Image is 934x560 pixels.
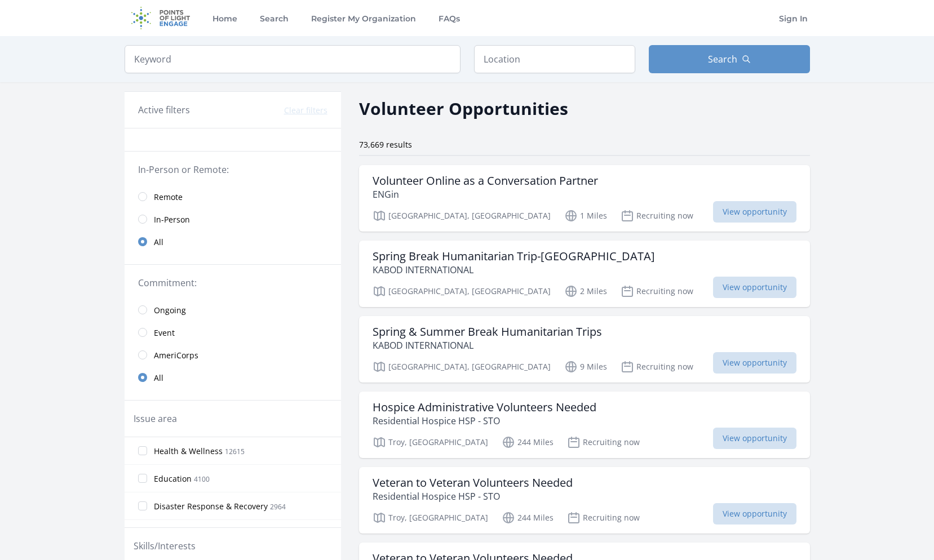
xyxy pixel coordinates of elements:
[373,490,573,503] p: Residential Hospice HSP - STO
[125,299,341,321] a: Ongoing
[134,539,196,553] legend: Skills/Interests
[154,501,268,512] span: Disaster Response & Recovery
[138,276,327,290] legend: Commitment:
[708,52,737,66] span: Search
[359,316,810,383] a: Spring & Summer Break Humanitarian Trips KABOD INTERNATIONAL [GEOGRAPHIC_DATA], [GEOGRAPHIC_DATA]...
[138,446,147,455] input: Health & Wellness 12615
[359,139,412,150] span: 73,669 results
[125,185,341,208] a: Remote
[194,474,210,484] span: 4100
[373,360,551,374] p: [GEOGRAPHIC_DATA], [GEOGRAPHIC_DATA]
[373,339,602,352] p: KABOD INTERNATIONAL
[125,366,341,389] a: All
[125,45,461,73] input: Keyword
[359,96,568,121] h2: Volunteer Opportunities
[138,103,190,117] h3: Active filters
[502,435,554,449] p: 244 Miles
[567,435,640,449] p: Recruiting now
[713,201,796,223] span: View opportunity
[125,230,341,253] a: All
[373,188,598,201] p: ENGin
[502,511,554,525] p: 244 Miles
[359,392,810,458] a: Hospice Administrative Volunteers Needed Residential Hospice HSP - STO Troy, [GEOGRAPHIC_DATA] 24...
[154,237,163,248] span: All
[649,45,810,73] button: Search
[621,285,693,298] p: Recruiting now
[134,412,177,425] legend: Issue area
[713,428,796,449] span: View opportunity
[713,503,796,525] span: View opportunity
[373,476,573,490] h3: Veteran to Veteran Volunteers Needed
[564,209,607,223] p: 1 Miles
[154,192,183,203] span: Remote
[359,241,810,307] a: Spring Break Humanitarian Trip-[GEOGRAPHIC_DATA] KABOD INTERNATIONAL [GEOGRAPHIC_DATA], [GEOGRAPH...
[474,45,635,73] input: Location
[359,165,810,232] a: Volunteer Online as a Conversation Partner ENGin [GEOGRAPHIC_DATA], [GEOGRAPHIC_DATA] 1 Miles Rec...
[225,447,245,456] span: 12615
[564,285,607,298] p: 2 Miles
[373,325,602,339] h3: Spring & Summer Break Humanitarian Trips
[125,321,341,344] a: Event
[373,209,551,223] p: [GEOGRAPHIC_DATA], [GEOGRAPHIC_DATA]
[373,414,596,428] p: Residential Hospice HSP - STO
[373,250,655,263] h3: Spring Break Humanitarian Trip-[GEOGRAPHIC_DATA]
[125,208,341,230] a: In-Person
[154,473,192,485] span: Education
[154,305,186,316] span: Ongoing
[154,350,198,361] span: AmeriCorps
[138,501,147,510] input: Disaster Response & Recovery 2964
[373,511,488,525] p: Troy, [GEOGRAPHIC_DATA]
[154,327,175,339] span: Event
[373,435,488,449] p: Troy, [GEOGRAPHIC_DATA]
[621,209,693,223] p: Recruiting now
[373,263,655,277] p: KABOD INTERNATIONAL
[154,446,223,457] span: Health & Wellness
[567,511,640,525] p: Recruiting now
[373,174,598,188] h3: Volunteer Online as a Conversation Partner
[373,285,551,298] p: [GEOGRAPHIC_DATA], [GEOGRAPHIC_DATA]
[138,474,147,483] input: Education 4100
[359,467,810,534] a: Veteran to Veteran Volunteers Needed Residential Hospice HSP - STO Troy, [GEOGRAPHIC_DATA] 244 Mi...
[154,214,190,225] span: In-Person
[564,360,607,374] p: 9 Miles
[270,502,286,512] span: 2964
[138,163,327,176] legend: In-Person or Remote:
[621,360,693,374] p: Recruiting now
[713,277,796,298] span: View opportunity
[373,401,596,414] h3: Hospice Administrative Volunteers Needed
[154,372,163,384] span: All
[125,344,341,366] a: AmeriCorps
[713,352,796,374] span: View opportunity
[284,105,327,116] button: Clear filters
